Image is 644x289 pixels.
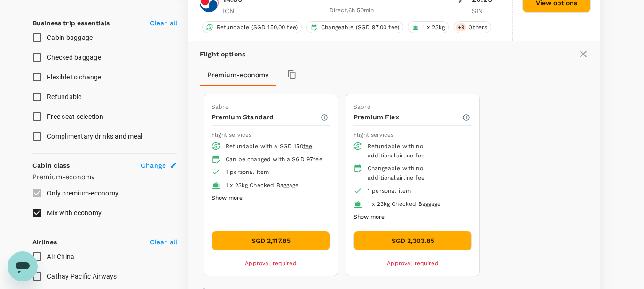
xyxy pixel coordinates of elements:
span: Changeable (SGD 97.00 fee) [317,23,403,31]
div: Can be changed with a SGD 97 [226,155,322,164]
p: Flight options [200,49,245,59]
span: Complimentary drinks and meal [47,133,142,140]
div: +9Others [454,21,491,33]
span: Change [141,161,166,170]
span: Sabre [212,103,228,110]
div: Changeable (SGD 97.00 fee) [306,21,403,33]
span: Checked baggage [47,54,101,61]
div: Changeable with no additional [368,164,464,183]
span: + 9 [456,23,466,31]
p: Clear all [150,18,177,28]
span: Cathay Pacific Airways [47,273,117,280]
span: Approval required [387,260,439,266]
button: Show more [353,211,385,223]
strong: Cabin class [32,162,70,169]
button: Show more [212,192,243,204]
span: 1 x 23kg Checked Baggage [368,201,441,207]
button: SGD 2,303.85 [353,231,472,250]
span: 1 x 23kg Checked Baggage [226,182,299,188]
div: Refundable with no additional [368,142,464,161]
p: Premium-economy [32,172,177,181]
span: Mix with economy [47,209,102,217]
span: Flexible to change [47,73,102,81]
div: Refundable with a SGD 150 [226,142,322,151]
div: Refundable (SGD 150.00 fee) [202,21,302,33]
p: Premium Standard [212,112,320,122]
div: 1 x 23kg [408,21,449,33]
span: airline fee [396,152,425,159]
span: fee [313,156,322,163]
span: Approval required [245,260,297,266]
p: ICN [223,6,246,16]
strong: Airlines [32,238,57,246]
span: Refundable [47,93,82,101]
span: 1 x 23kg [419,23,448,31]
p: Premium Flex [353,112,462,122]
span: Flight services [212,132,251,138]
p: SIN [472,6,495,16]
span: Refundable (SGD 150.00 fee) [213,23,301,31]
span: Sabre [353,103,370,110]
button: Premium-economy [200,63,276,86]
span: Flight services [353,132,393,138]
span: Free seat selection [47,113,103,120]
span: Others [464,23,491,31]
p: Clear all [150,237,177,247]
span: Air China [47,253,74,260]
iframe: Button to launch messaging window [8,251,38,281]
span: Only premium-economy [47,189,118,197]
span: 1 personal item [368,187,411,194]
span: 1 personal item [226,169,269,175]
div: Direct , 6h 50min [252,6,451,16]
span: airline fee [396,174,425,181]
span: Cabin baggage [47,34,93,41]
button: SGD 2,117.85 [212,231,330,250]
strong: Business trip essentials [32,19,110,27]
span: fee [303,143,312,149]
